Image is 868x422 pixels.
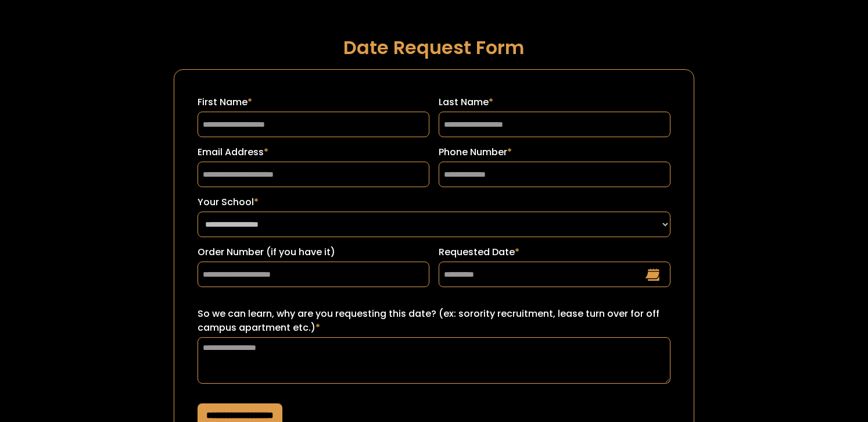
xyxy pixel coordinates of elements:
label: Phone Number [439,145,670,159]
label: So we can learn, why are you requesting this date? (ex: sorority recruitment, lease turn over for... [198,307,670,335]
label: Order Number (if you have it) [198,245,429,259]
label: First Name [198,95,429,109]
label: Email Address [198,145,429,159]
label: Your School [198,195,670,209]
label: Requested Date [439,245,670,259]
label: Last Name [439,95,670,109]
h1: Date Request Form [174,37,694,58]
